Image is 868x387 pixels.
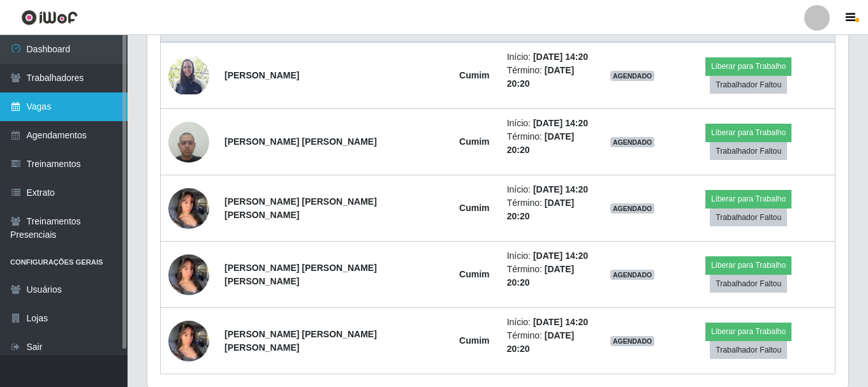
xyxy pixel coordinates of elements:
span: AGENDADO [610,336,655,346]
strong: Cumim [459,269,489,279]
li: Início: [507,249,595,263]
button: Liberar para Trabalho [705,323,791,340]
li: Início: [507,117,595,130]
strong: Cumim [459,136,489,147]
li: Início: [507,316,595,329]
time: [DATE] 14:20 [533,52,588,62]
img: 1747674549304.jpeg [168,247,209,302]
li: Término: [507,263,595,289]
strong: Cumim [459,203,489,213]
button: Trabalhador Faltou [710,341,787,359]
button: Liberar para Trabalho [705,190,791,208]
strong: [PERSON_NAME] [PERSON_NAME] [PERSON_NAME] [224,263,377,286]
time: [DATE] 14:20 [533,184,588,194]
span: AGENDADO [610,270,655,280]
li: Término: [507,196,595,223]
span: AGENDADO [610,137,655,147]
button: Trabalhador Faltou [710,76,787,94]
img: 1751565100941.jpeg [168,57,209,94]
strong: [PERSON_NAME] [PERSON_NAME] [PERSON_NAME] [224,196,377,220]
strong: [PERSON_NAME] [PERSON_NAME] [PERSON_NAME] [224,329,377,353]
button: Liberar para Trabalho [705,124,791,142]
li: Término: [507,329,595,356]
li: Início: [507,183,595,196]
strong: [PERSON_NAME] [224,70,299,80]
img: 1693507860054.jpeg [168,115,209,169]
li: Início: [507,50,595,64]
strong: [PERSON_NAME] [PERSON_NAME] [224,136,377,147]
strong: Cumim [459,335,489,346]
li: Término: [507,64,595,91]
span: AGENDADO [610,71,655,81]
span: AGENDADO [610,203,655,214]
button: Trabalhador Faltou [710,208,787,226]
strong: Cumim [459,70,489,80]
time: [DATE] 14:20 [533,317,588,327]
button: Liberar para Trabalho [705,256,791,274]
button: Trabalhador Faltou [710,275,787,293]
img: 1747674549304.jpeg [168,314,209,368]
img: CoreUI Logo [21,10,78,26]
button: Liberar para Trabalho [705,57,791,75]
time: [DATE] 14:20 [533,251,588,261]
time: [DATE] 14:20 [533,118,588,128]
img: 1747674549304.jpeg [168,181,209,235]
button: Trabalhador Faltou [710,142,787,160]
li: Término: [507,130,595,157]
